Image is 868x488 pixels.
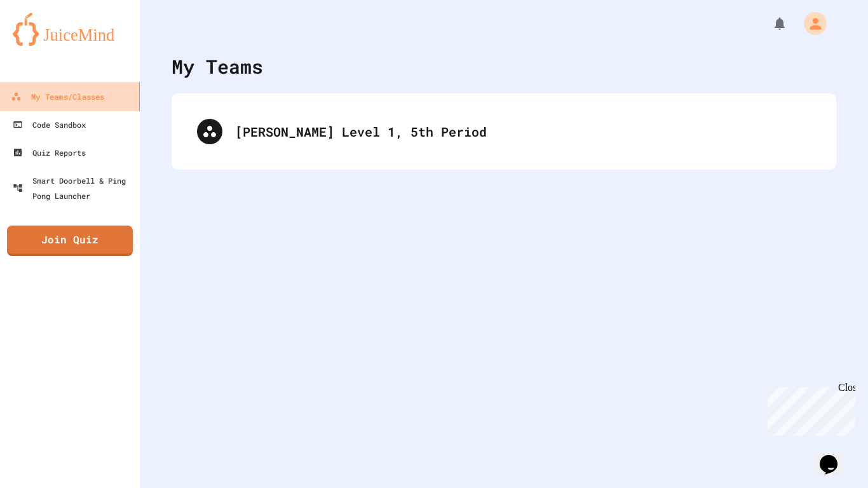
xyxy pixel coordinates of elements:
div: [PERSON_NAME] Level 1, 5th Period [184,106,824,157]
iframe: chat widget [763,382,855,436]
div: Chat with us now!Close [5,5,88,81]
img: logo-orange.svg [13,13,127,46]
div: My Account [790,9,830,38]
div: [PERSON_NAME] Level 1, 5th Period [235,122,811,141]
div: Smart Doorbell & Ping Pong Launcher [13,173,135,203]
div: Code Sandbox [13,117,86,132]
iframe: chat widget [815,437,855,475]
div: My Teams [172,52,263,81]
div: My Notifications [749,13,790,34]
a: Join Quiz [7,226,133,256]
div: Quiz Reports [13,145,86,160]
div: My Teams/Classes [11,89,104,105]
